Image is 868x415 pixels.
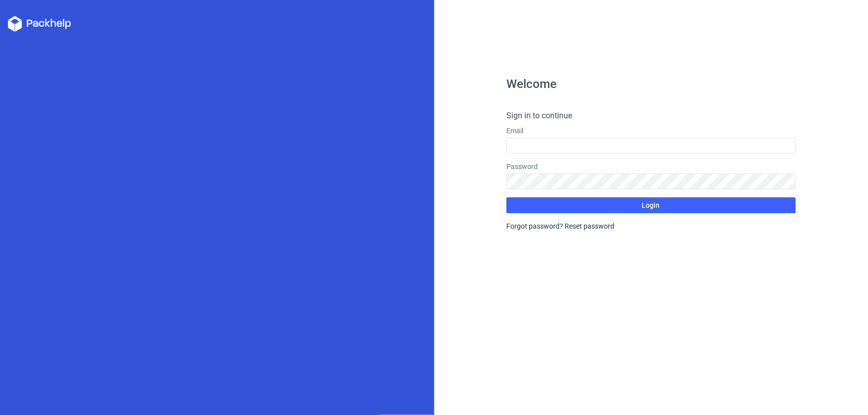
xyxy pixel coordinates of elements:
[506,78,796,90] h1: Welcome
[506,197,796,213] button: Login
[565,222,614,230] a: Reset password
[506,126,796,136] label: Email
[506,162,796,171] label: Password
[506,110,796,122] h4: Sign in to continue
[642,202,660,209] span: Login
[506,221,796,231] div: Forgot password?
